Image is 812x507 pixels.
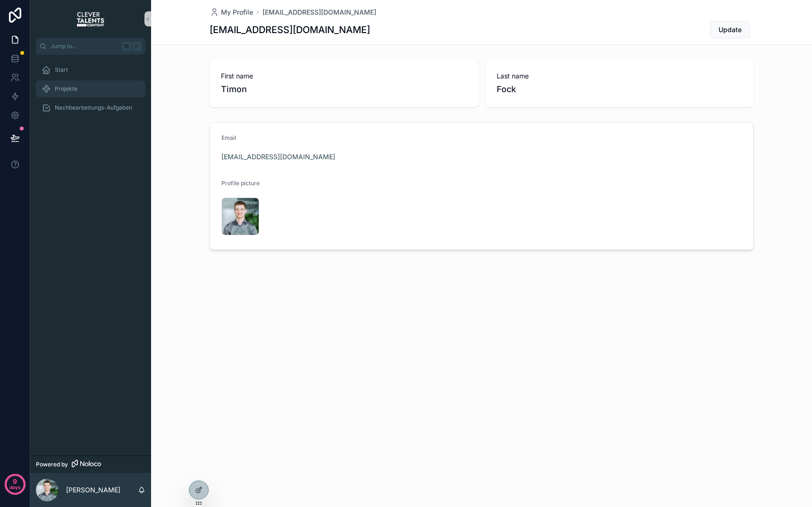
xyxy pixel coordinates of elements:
[221,180,260,187] span: Profile picture
[221,8,253,17] span: My Profile
[710,21,750,38] button: Update
[30,455,151,473] a: Powered by
[221,71,466,81] span: First name
[36,461,68,468] span: Powered by
[221,152,335,162] a: [EMAIL_ADDRESS][DOMAIN_NAME]
[66,485,120,495] p: [PERSON_NAME]
[13,477,17,486] p: 9
[210,8,253,17] a: My Profile
[36,38,145,55] button: Jump to...K
[221,83,466,96] span: Timon
[36,61,145,78] a: Start
[221,134,236,141] span: Email
[262,8,376,17] a: [EMAIL_ADDRESS][DOMAIN_NAME]
[719,25,742,34] span: Update
[77,11,105,26] img: App logo
[55,104,132,112] span: Nachbearbeitungs-Aufgaben
[9,481,21,494] p: days
[51,43,118,50] span: Jump to...
[210,23,370,36] h1: [EMAIL_ADDRESS][DOMAIN_NAME]
[36,80,145,97] a: Projekte
[55,66,68,74] span: Start
[36,99,145,116] a: Nachbearbeitungs-Aufgaben
[133,43,141,50] span: K
[497,83,742,96] span: Fock
[30,55,151,129] div: scrollable content
[55,85,77,93] span: Projekte
[497,71,742,81] span: Last name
